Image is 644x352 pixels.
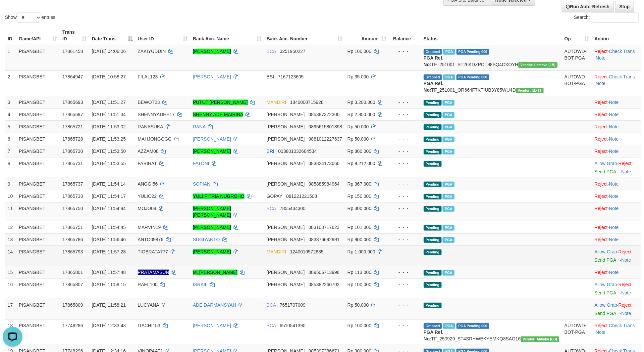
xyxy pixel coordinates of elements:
[595,249,618,254] span: ·
[193,237,220,242] a: SUGIYANTO
[595,161,617,166] a: Allow Grab
[595,257,616,263] a: Send PGA
[596,330,606,335] a: Note
[443,74,455,80] span: Marked by avkyakub
[138,161,157,166] span: FARIHAT
[348,124,369,129] span: Rp 50.000
[592,45,641,71] td: · ·
[595,302,617,308] a: Allow Grab
[190,26,264,45] th: Bank Acc. Name: activate to sort column ascending
[267,249,286,254] span: MANDIRI
[138,206,156,211] span: MOJO08
[138,225,161,230] span: MARVIN19
[609,206,619,211] a: Note
[592,266,641,278] td: ·
[16,108,60,120] td: PISANGBET
[443,225,454,231] span: Marked by avkyakub
[267,206,276,211] span: BCA
[138,74,158,79] span: FILAL123
[5,108,16,120] td: 4
[62,282,83,287] span: 17865807
[424,270,442,276] span: Pending
[443,137,454,142] span: Marked by avkyakub
[424,100,442,106] span: Pending
[62,149,83,154] span: 17865730
[609,124,619,129] a: Note
[5,70,16,96] td: 2
[518,62,558,68] span: Vendor URL: https://dashboard.q2checkout.com/secure
[345,26,389,45] th: Amount: activate to sort column ascending
[278,74,304,79] span: Copy 7167123605 to clipboard
[62,124,83,129] span: 17865721
[592,202,641,221] td: ·
[5,190,16,202] td: 10
[592,70,641,96] td: · ·
[193,225,231,230] a: [PERSON_NAME]
[5,299,16,319] td: 17
[62,225,83,230] span: 17865751
[267,112,305,117] span: [PERSON_NAME]
[5,178,16,190] td: 9
[92,136,126,142] span: [DATE] 11:53:25
[16,45,60,71] td: PISANGBET
[595,290,616,295] a: Send PGA
[290,100,324,105] span: Copy 1840000715928 to clipboard
[392,160,418,167] div: - - -
[443,100,454,106] span: PGA
[348,249,375,254] span: Rp 1.000.000
[16,266,60,278] td: PISANGBET
[392,99,418,106] div: - - -
[424,55,444,67] b: PGA Ref. No:
[595,169,616,174] a: Send PGA
[193,161,209,166] a: FATONI
[3,3,23,22] button: Open LiveChat chat widget
[138,270,169,275] span: Nama rekening ada tanda titik/strip, harap diedit
[138,136,172,142] span: MAHJONGGGG
[5,145,16,157] td: 7
[62,206,83,211] span: 17865750
[424,124,442,130] span: Pending
[392,269,418,276] div: - - -
[595,206,608,211] a: Reject
[62,112,83,117] span: 17865697
[309,270,340,275] span: Copy 089506713996 to clipboard
[280,206,305,211] span: Copy 7855434300 to clipboard
[267,282,305,287] span: [PERSON_NAME]
[392,205,418,212] div: - - -
[456,49,490,55] span: PGA Pending
[309,161,340,166] span: Copy 083824173060 to clipboard
[5,45,16,71] td: 1
[309,112,340,117] span: Copy 085387372300 to clipboard
[562,45,592,71] td: AUTOWD-BOT-PGA
[595,194,608,199] a: Reject
[92,249,126,254] span: [DATE] 11:57:28
[443,49,455,55] span: Marked by avkwilly
[595,124,608,129] a: Reject
[16,202,60,221] td: PISANGBET
[267,49,276,54] span: BCA
[138,302,159,308] span: LUCYANA
[267,161,305,166] span: [PERSON_NAME]
[278,149,317,154] span: Copy 003801032684534 to clipboard
[193,112,243,117] a: SHENNY ADE MAIRINA
[16,157,60,178] td: PISANGBET
[193,100,247,105] a: PUTUT [PERSON_NAME]
[618,249,632,254] a: Reject
[60,26,89,45] th: Trans ID: activate to sort column ascending
[309,136,342,142] span: Copy 0881012227637 to clipboard
[92,149,126,154] span: [DATE] 11:53:50
[443,206,454,212] span: Marked by avkyakub
[592,178,641,190] td: ·
[92,302,126,308] span: [DATE] 11:58:21
[596,55,606,61] a: Note
[595,181,608,187] a: Reject
[193,302,236,308] a: ADE DARMANSYAH
[267,74,274,79] span: BSI
[618,282,632,287] a: Reject
[595,282,618,287] span: ·
[618,161,632,166] a: Reject
[92,237,126,242] span: [DATE] 11:56:46
[16,145,60,157] td: PISANGBET
[267,181,305,187] span: [PERSON_NAME]
[424,237,442,243] span: Pending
